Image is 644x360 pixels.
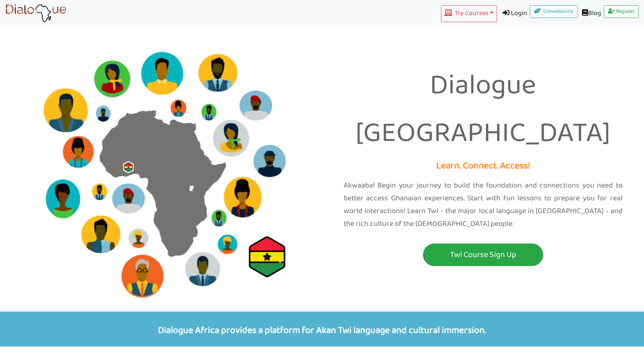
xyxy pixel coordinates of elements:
[497,5,530,22] a: Login
[5,4,67,23] img: learn African language platform app
[578,5,604,22] a: Blog
[6,312,638,346] p: Dialogue Africa provides a platform for Akan Twi language and cultural immersion.
[328,62,639,158] p: Dialogue [GEOGRAPHIC_DATA]
[441,5,497,22] button: Try Courses
[423,244,543,266] button: Twi Course Sign Up
[530,5,578,18] a: Crowdsource
[328,158,639,174] p: Learn. Connect. Access!
[425,248,541,262] p: Twi Course Sign Up
[344,179,623,230] p: Akwaaba! Begin your journey to build the foundation and connections you need to better access Gha...
[604,5,639,18] a: Register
